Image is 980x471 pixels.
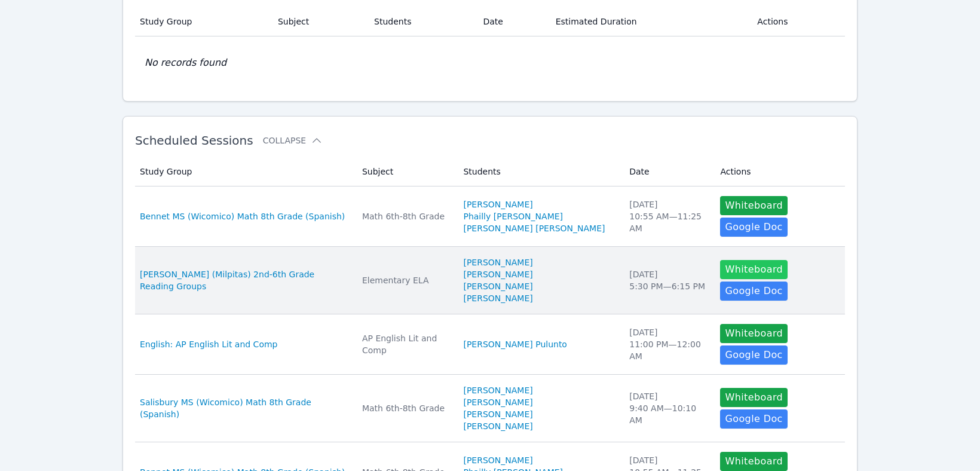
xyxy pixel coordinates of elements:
[750,7,845,36] th: Actions
[463,396,532,408] a: [PERSON_NAME]
[135,375,845,442] tr: Salisbury MS (Wicomico) Math 8th Grade (Spanish)Math 6th-8th Grade[PERSON_NAME][PERSON_NAME][PERS...
[135,314,845,375] tr: English: AP English Lit and CompAP English Lit and Comp[PERSON_NAME] Pulunto[DATE]11:00 PM—12:00 ...
[463,256,532,268] a: [PERSON_NAME]
[463,384,532,396] a: [PERSON_NAME]
[720,260,788,279] button: Whiteboard
[135,133,253,148] span: Scheduled Sessions
[135,157,355,186] th: Study Group
[140,268,348,292] a: [PERSON_NAME] (Milpitas) 2nd-6th Grade Reading Groups
[362,332,449,356] div: AP English Lit and Comp
[720,345,787,365] a: Google Doc
[263,134,323,146] button: Collapse
[622,157,713,186] th: Date
[463,280,532,292] a: [PERSON_NAME]
[362,210,449,222] div: Math 6th-8th Grade
[720,218,787,237] a: Google Doc
[629,268,706,292] div: [DATE] 5:30 PM — 6:15 PM
[271,7,367,36] th: Subject
[140,396,348,420] a: Salisbury MS (Wicomico) Math 8th Grade (Spanish)
[367,7,476,36] th: Students
[362,274,449,286] div: Elementary ELA
[720,282,787,301] a: Google Doc
[140,210,345,222] a: Bennet MS (Wicomico) Math 8th Grade (Spanish)
[463,454,532,466] a: [PERSON_NAME]
[362,402,449,414] div: Math 6th-8th Grade
[355,157,457,186] th: Subject
[629,198,706,234] div: [DATE] 10:55 AM — 11:25 AM
[713,157,845,186] th: Actions
[549,7,751,36] th: Estimated Duration
[720,196,788,215] button: Whiteboard
[476,7,548,36] th: Date
[135,247,845,314] tr: [PERSON_NAME] (Milpitas) 2nd-6th Grade Reading GroupsElementary ELA[PERSON_NAME][PERSON_NAME][PER...
[135,7,271,36] th: Study Group
[463,338,567,350] a: [PERSON_NAME] Pulunto
[135,36,845,89] td: No records found
[140,338,277,350] a: English: AP English Lit and Comp
[463,222,605,234] a: [PERSON_NAME] [PERSON_NAME]
[456,157,622,186] th: Students
[463,210,563,222] a: Phailly [PERSON_NAME]
[463,408,532,420] a: [PERSON_NAME]
[720,452,788,471] button: Whiteboard
[463,268,532,280] a: [PERSON_NAME]
[629,326,706,362] div: [DATE] 11:00 PM — 12:00 AM
[463,198,532,210] a: [PERSON_NAME]
[629,390,706,426] div: [DATE] 9:40 AM — 10:10 AM
[720,324,788,343] button: Whiteboard
[720,409,787,429] a: Google Doc
[135,186,845,247] tr: Bennet MS (Wicomico) Math 8th Grade (Spanish)Math 6th-8th Grade[PERSON_NAME]Phailly [PERSON_NAME]...
[463,420,532,432] a: [PERSON_NAME]
[463,292,532,304] a: [PERSON_NAME]
[720,388,788,407] button: Whiteboard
